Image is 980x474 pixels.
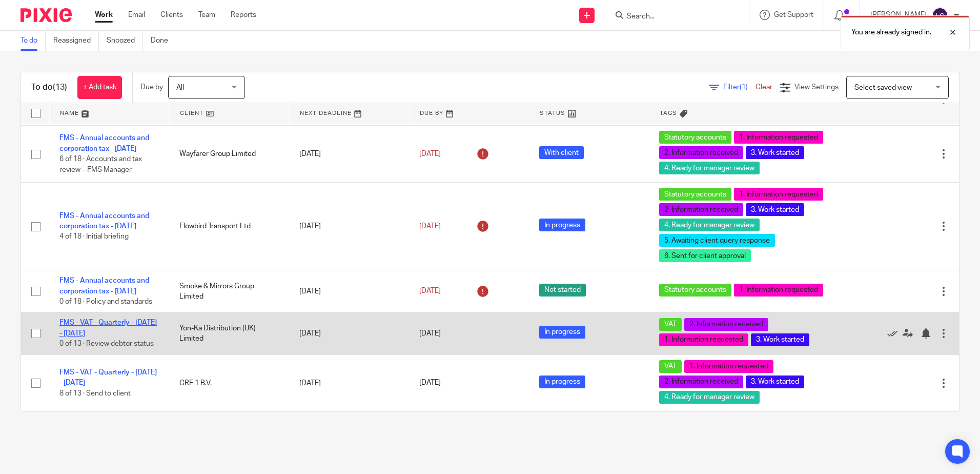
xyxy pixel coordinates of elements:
span: 5. Awaiting client query response [659,234,775,247]
td: [DATE] [289,312,409,354]
span: 6. Sent for client approval [659,249,751,262]
a: Reassigned [53,31,99,51]
span: 0 of 18 · Policy and standards [59,298,152,305]
span: With client [539,146,584,159]
span: 1. Information requested [734,188,823,201]
span: 4. Ready for manager review [659,391,760,404]
span: [DATE] [419,288,441,295]
td: Wayfarer Group Limited [169,126,289,183]
span: Statutory accounts [659,131,731,144]
span: VAT [659,360,682,373]
span: 2. Information received [659,146,743,159]
span: View Settings [794,84,839,91]
span: 4 of 18 · Initial briefing [59,233,129,241]
a: Clear [756,84,772,91]
h1: To do [31,82,67,93]
p: Due by [140,82,163,92]
span: Statutory accounts [659,284,731,297]
img: svg%3E [932,7,948,24]
span: 1. Information requested [659,333,748,346]
a: FMS - Annual accounts and corporation tax - [DATE] [59,134,149,152]
span: 2. Information received [684,318,768,331]
span: Tags [660,110,677,116]
a: Snoozed [107,31,143,51]
td: CRE 1 B.V. [169,354,289,411]
span: [DATE] [419,330,441,337]
span: 3. Work started [746,376,804,388]
p: You are already signed in. [851,27,931,37]
a: FMS - VAT - Quarterly - [DATE] - [DATE] [59,369,157,386]
span: VAT [659,318,682,331]
span: 2. Information received [659,376,743,388]
a: Mark as done [887,328,903,339]
a: FMS - VAT - Quarterly - [DATE] - [DATE] [59,319,157,337]
span: (13) [53,83,67,91]
a: Email [128,10,145,20]
span: 3. Work started [746,146,804,159]
span: In progress [539,326,585,339]
span: 1. Information requested [684,360,773,373]
span: In progress [539,219,585,231]
span: 0 of 13 · Review debtor status [59,340,154,347]
span: 8 of 13 · Send to client [59,390,131,397]
td: [DATE] [289,126,409,183]
span: 4. Ready for manager review [659,162,760,174]
span: [DATE] [419,380,441,387]
span: All [176,84,184,91]
a: To do [21,31,46,51]
td: Flowbird Transport Ltd [169,183,289,270]
span: 4. Ready for manager review [659,219,760,231]
span: 3. Work started [746,203,804,216]
a: Done [151,31,176,51]
span: 1. Information requested [734,131,823,144]
td: Yon-Ka Distribution (UK) Limited [169,312,289,354]
td: Smoke & Mirrors Group Limited [169,270,289,312]
span: 3. Work started [751,333,809,346]
span: (1) [740,84,748,91]
a: FMS - Annual accounts and corporation tax - [DATE] [59,277,149,294]
td: [DATE] [289,270,409,312]
span: 6 of 18 · Accounts and tax review – FMS Manager [59,155,142,173]
span: [DATE] [419,150,441,157]
span: Filter [723,84,756,91]
td: [DATE] [289,354,409,411]
a: Reports [231,10,256,20]
td: [DATE] [289,183,409,270]
span: Statutory accounts [659,188,731,201]
span: Not started [539,284,586,297]
a: FMS - Annual accounts and corporation tax - [DATE] [59,212,149,230]
span: 1. Information requested [734,284,823,297]
a: Team [198,10,215,20]
span: 2. Information received [659,203,743,216]
img: Pixie [21,8,72,22]
span: In progress [539,376,585,388]
span: Select saved view [854,84,912,91]
a: Clients [160,10,183,20]
span: [DATE] [419,223,441,230]
a: + Add task [77,76,122,99]
a: Work [95,10,113,20]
